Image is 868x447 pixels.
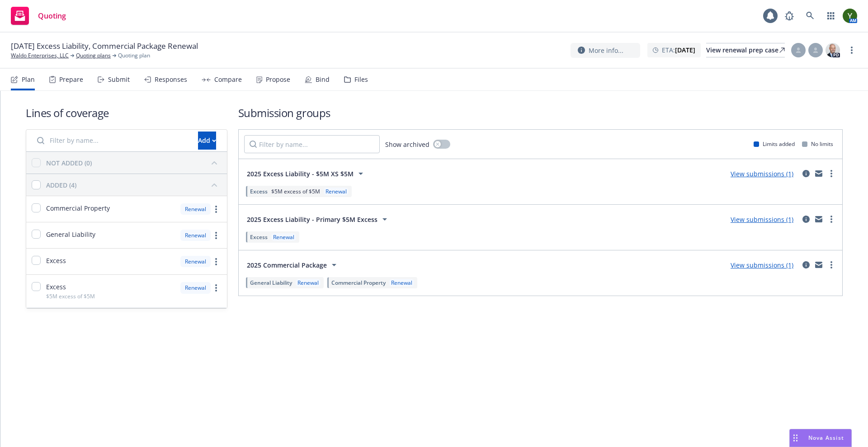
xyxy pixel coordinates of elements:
[316,76,330,83] div: Bind
[211,282,222,293] a: more
[211,256,222,267] a: more
[731,261,793,269] a: View submissions (1)
[826,214,837,225] a: more
[180,256,211,267] div: Renewal
[46,178,222,192] button: ADDED (4)
[155,76,187,83] div: Responses
[250,233,268,241] span: Excess
[754,140,795,148] div: Limits added
[46,203,110,213] span: Commercial Property
[38,12,66,19] span: Quoting
[244,165,369,183] button: 2025 Excess Liability - $5M XS $5M
[706,43,785,57] a: View renewal prep case
[808,434,844,442] span: Nova Assist
[813,259,824,270] a: mail
[11,52,69,60] a: Waldo Enterprises, LLC
[826,168,837,179] a: more
[324,188,349,195] div: Renewal
[843,9,857,23] img: photo
[180,203,211,215] div: Renewal
[662,45,695,55] span: ETA :
[214,76,242,83] div: Compare
[706,43,785,57] div: View renewal prep case
[846,45,857,56] a: more
[247,169,354,179] span: 2025 Excess Liability - $5M XS $5M
[385,140,429,149] span: Show archived
[11,41,198,52] span: [DATE] Excess Liability, Commercial Package Renewal
[389,279,414,287] div: Renewal
[790,429,801,447] div: Drag to move
[801,259,811,270] a: circleInformation
[250,279,292,287] span: General Liability
[271,188,320,195] span: $5M excess of $5M
[244,256,342,274] button: 2025 Commercial Package
[675,46,695,54] strong: [DATE]
[331,279,386,287] span: Commercial Property
[59,76,83,83] div: Prepare
[46,158,92,168] div: NOT ADDED (0)
[801,7,819,25] a: Search
[813,168,824,179] a: mail
[822,7,840,25] a: Switch app
[571,43,640,58] button: More info...
[244,210,393,228] button: 2025 Excess Liability - Primary $5M Excess
[180,230,211,241] div: Renewal
[813,214,824,225] a: mail
[46,292,95,300] span: $5M excess of $5M
[211,204,222,215] a: more
[826,259,837,270] a: more
[238,105,843,120] h1: Submission groups
[46,180,76,190] div: ADDED (4)
[118,52,150,60] span: Quoting plan
[801,168,811,179] a: circleInformation
[198,132,216,149] div: Add
[46,256,66,265] span: Excess
[211,230,222,241] a: more
[296,279,321,287] div: Renewal
[247,215,377,224] span: 2025 Excess Liability - Primary $5M Excess
[780,7,798,25] a: Report a Bug
[244,135,380,153] input: Filter by name...
[731,215,793,224] a: View submissions (1)
[354,76,368,83] div: Files
[731,169,793,178] a: View submissions (1)
[789,429,852,447] button: Nova Assist
[46,155,222,170] button: NOT ADDED (0)
[250,188,268,195] span: Excess
[108,76,130,83] div: Submit
[46,282,66,292] span: Excess
[589,46,623,55] span: More info...
[802,140,833,148] div: No limits
[76,52,111,60] a: Quoting plans
[266,76,290,83] div: Propose
[7,3,70,28] a: Quoting
[26,105,227,120] h1: Lines of coverage
[46,230,95,239] span: General Liability
[180,282,211,293] div: Renewal
[826,43,840,57] img: photo
[271,233,296,241] div: Renewal
[198,132,216,150] button: Add
[801,214,811,225] a: circleInformation
[22,76,35,83] div: Plan
[32,132,193,150] input: Filter by name...
[247,260,327,270] span: 2025 Commercial Package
